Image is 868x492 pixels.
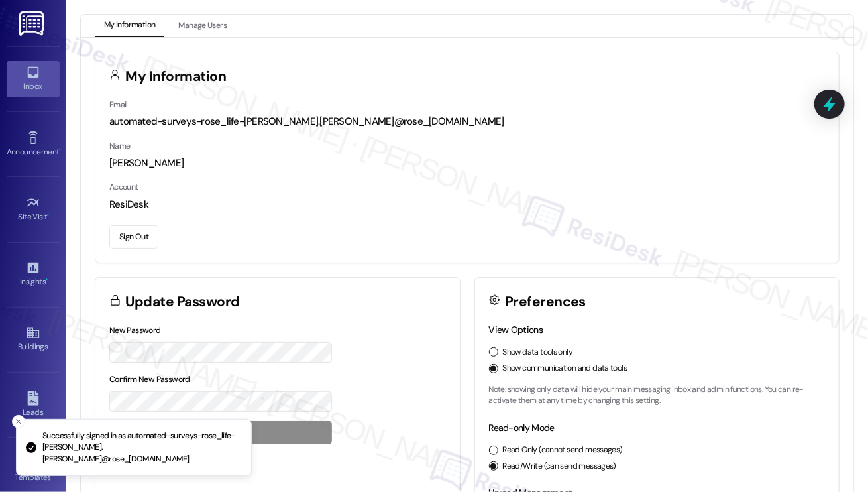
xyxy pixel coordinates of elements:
p: Note: showing only data will hide your main messaging inbox and admin functions. You can re-activ... [489,384,826,407]
label: Name [109,141,131,151]
div: automated-surveys-rose_life-[PERSON_NAME].[PERSON_NAME]@rose_[DOMAIN_NAME] [109,115,825,129]
label: Account [109,182,138,192]
button: My Information [95,15,164,37]
span: • [46,275,48,284]
h3: My Information [126,70,227,84]
h3: Preferences [505,295,586,309]
label: Confirm New Password [109,374,190,385]
h3: Update Password [126,295,240,309]
label: New Password [109,325,161,336]
p: Successfully signed in as automated-surveys-rose_life-[PERSON_NAME].[PERSON_NAME]@rose_[DOMAIN_NAME] [42,430,241,465]
div: [PERSON_NAME] [109,156,825,170]
a: Templates • [7,452,60,488]
button: Sign Out [109,225,158,249]
label: Show data tools only [503,347,573,359]
label: Read/Write (can send messages) [503,461,617,473]
a: Buildings [7,322,60,357]
a: Inbox [7,61,60,97]
label: Read-only Mode [489,422,555,434]
a: Site Visit • [7,192,60,227]
label: Show communication and data tools [503,363,627,375]
label: View Options [489,324,543,336]
div: ResiDesk [109,198,825,212]
button: Manage Users [169,15,236,37]
label: Email [109,99,128,110]
a: Leads [7,387,60,423]
button: Close toast [12,415,25,428]
label: Read Only (cannot send messages) [503,444,623,456]
img: ResiDesk Logo [19,11,46,36]
span: • [59,145,61,154]
span: • [48,210,50,219]
a: Insights • [7,257,60,292]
